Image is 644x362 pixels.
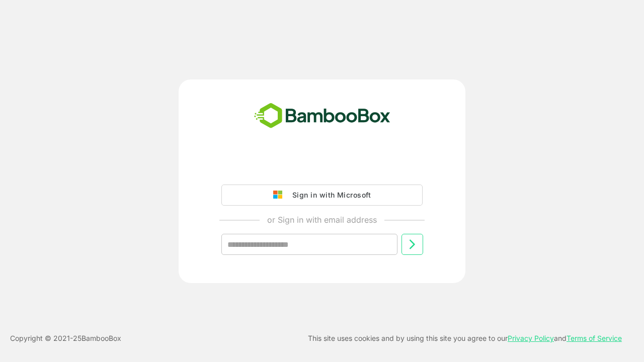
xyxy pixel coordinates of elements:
img: bamboobox [249,100,396,133]
a: Terms of Service [567,334,622,342]
button: Sign in with Microsoft [221,185,423,206]
p: Copyright © 2021- 25 BambooBox [10,332,121,344]
p: This site uses cookies and by using this site you agree to our and [308,332,622,344]
div: Sign in with Microsoft [287,189,371,202]
p: or Sign in with email address [267,214,377,226]
a: Privacy Policy [508,334,554,342]
img: google [273,191,287,200]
